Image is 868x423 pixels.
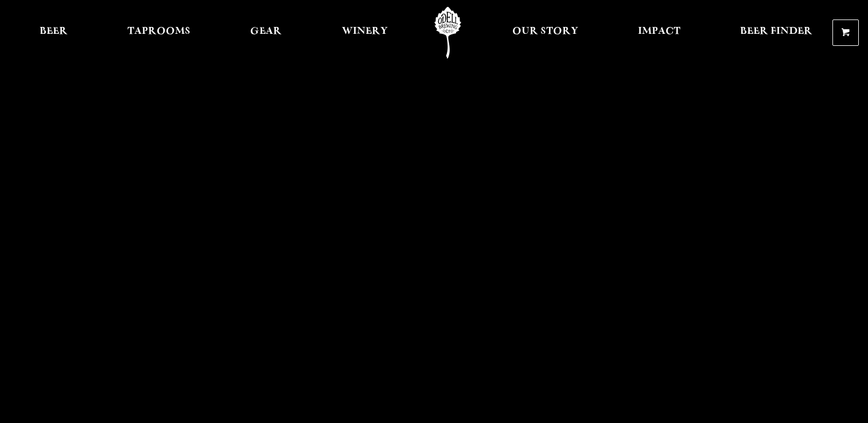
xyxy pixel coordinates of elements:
[32,7,75,58] a: Beer
[334,7,395,58] a: Winery
[243,7,289,58] a: Gear
[250,27,282,36] span: Gear
[512,27,578,36] span: Our Story
[630,7,688,58] a: Impact
[120,7,198,58] a: Taprooms
[638,27,680,36] span: Impact
[740,27,812,36] span: Beer Finder
[127,27,190,36] span: Taprooms
[505,7,586,58] a: Our Story
[426,7,469,58] a: Odell Home
[40,27,68,36] span: Beer
[733,7,820,58] a: Beer Finder
[342,27,388,36] span: Winery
